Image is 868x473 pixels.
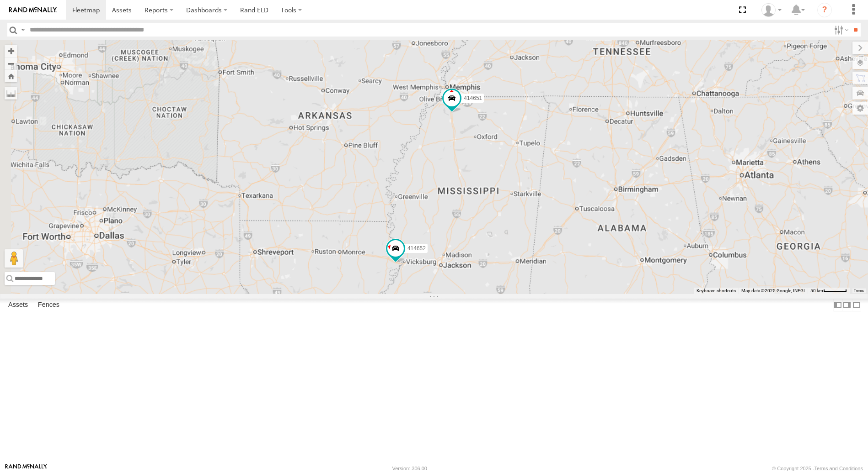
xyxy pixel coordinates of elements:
span: 414651 [464,95,482,101]
label: Assets [4,299,32,312]
label: Fences [33,299,64,312]
label: Search Query [19,23,27,37]
a: Terms (opens in new tab) [854,289,864,292]
button: Zoom out [5,57,17,70]
div: Version: 306.00 [392,466,427,471]
div: © Copyright 2025 - [772,466,863,471]
span: 414652 [407,245,426,252]
label: Measure [5,87,17,100]
button: Zoom Home [5,70,17,82]
a: Terms and Conditions [814,466,863,471]
span: Map data ©2025 Google, INEGI [741,288,805,293]
label: Search Filter Options [830,23,850,37]
span: 50 km [810,288,823,293]
button: Zoom in [5,45,17,57]
i: ? [817,3,832,17]
label: Map Settings [852,102,868,115]
label: Dock Summary Table to the Right [842,299,852,312]
label: Hide Summary Table [852,299,861,312]
div: Gene Roberts [758,3,785,17]
a: Visit our Website [5,464,47,473]
button: Drag Pegman onto the map to open Street View [5,249,23,268]
img: rand-logo.svg [9,7,57,13]
label: Dock Summary Table to the Left [833,299,842,312]
button: Keyboard shortcuts [697,288,736,294]
button: Map Scale: 50 km per 48 pixels [808,288,850,294]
